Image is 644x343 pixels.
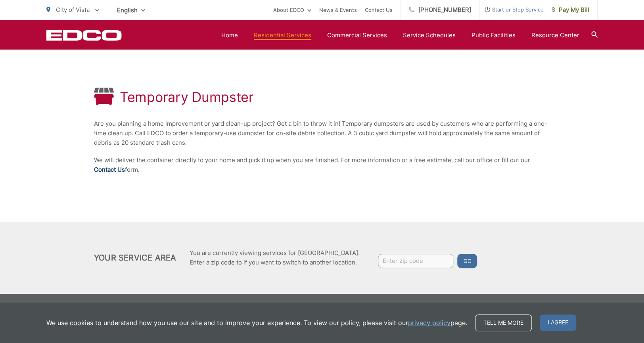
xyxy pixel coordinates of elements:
span: English [111,3,151,17]
a: Contact Us [94,165,125,174]
a: EDCD logo. Return to the homepage. [46,30,122,41]
a: privacy policy [408,318,450,328]
span: City of Vista [56,6,90,13]
a: Resource Center [531,31,579,40]
input: Enter zip code [378,254,453,268]
h1: Temporary Dumpster [120,89,254,105]
p: You are currently viewing services for [GEOGRAPHIC_DATA]. Enter a zip code to if you want to swit... [189,248,359,267]
a: Home [221,31,238,40]
a: Residential Services [254,31,311,40]
a: Contact Us [365,5,393,15]
p: Are you planning a home improvement or yard clean-up project? Get a bin to throw it in! Temporary... [94,119,550,148]
button: Go [457,254,477,268]
a: Service Schedules [403,31,456,40]
a: Public Facilities [471,31,516,40]
span: I agree [540,314,576,331]
p: We will deliver the container directly to your home and pick it up when you are finished. For mor... [94,155,550,174]
span: Pay My Bill [552,5,589,15]
h2: Your Service Area [94,253,176,263]
a: Tell me more [475,314,532,331]
a: Commercial Services [327,31,387,40]
p: We use cookies to understand how you use our site and to improve your experience. To view our pol... [46,318,467,328]
a: News & Events [319,5,357,15]
a: About EDCO [273,5,311,15]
